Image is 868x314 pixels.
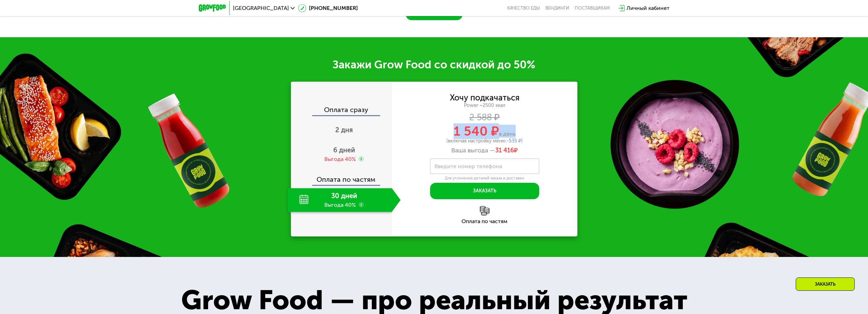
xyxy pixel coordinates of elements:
span: -535 ₽ [507,138,521,144]
div: Оплата по частям [392,219,577,224]
span: 1 540 ₽ [454,123,499,139]
a: [PHONE_NUMBER] [298,4,358,12]
span: 2 дня [335,126,353,134]
div: Заказать [796,277,855,291]
a: Вендинги [545,5,569,11]
div: Оплата сразу [292,106,392,115]
span: 6 дней [333,146,355,154]
div: Выгода 40% [324,155,356,163]
div: поставщикам [575,5,610,11]
img: l6xcnZfty9opOoJh.png [480,206,489,216]
button: Заказать [430,183,539,199]
div: Личный кабинет [627,4,670,12]
div: Оплата по частям [292,169,392,185]
span: 31 416 [495,147,514,154]
span: [GEOGRAPHIC_DATA] [233,5,289,11]
span: ₽ [495,147,518,154]
div: (включая настройку меню: ) [392,139,577,144]
div: Ваша выгода — [392,147,577,154]
a: Качество еды [507,5,540,11]
div: Power ~2500 ккал [392,103,577,109]
div: Хочу подкачаться [450,94,519,101]
span: в день [499,131,516,137]
div: 2 588 ₽ [392,114,577,121]
label: Введите номер телефона [435,164,502,168]
div: Для уточнения деталей заказа и доставки [430,176,539,181]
